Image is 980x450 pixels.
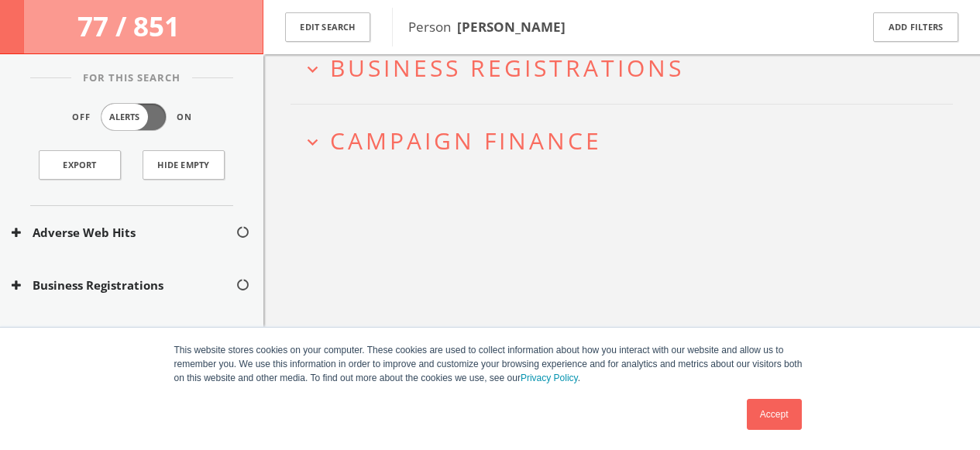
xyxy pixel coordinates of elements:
span: 77 / 851 [77,8,186,44]
a: Accept [747,399,802,430]
button: Business Registrations [12,277,236,294]
span: For This Search [71,70,192,86]
i: expand_more [302,132,323,153]
a: Privacy Policy [521,373,578,383]
button: Adverse Web Hits [12,224,236,242]
button: Edit Search [285,12,370,43]
button: expand_moreCampaign Finance [302,128,953,153]
a: Export [39,150,121,180]
span: Off [72,111,91,124]
span: Campaign Finance [330,125,602,156]
button: Hide Empty [143,150,225,180]
i: expand_more [302,59,323,80]
button: expand_moreBusiness Registrations [302,55,953,81]
span: Business Registrations [330,52,684,84]
p: This website stores cookies on your computer. These cookies are used to collect information about... [174,343,806,385]
button: Add Filters [873,12,958,43]
span: Person [408,18,566,36]
span: On [177,111,192,124]
b: [PERSON_NAME] [457,18,566,36]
